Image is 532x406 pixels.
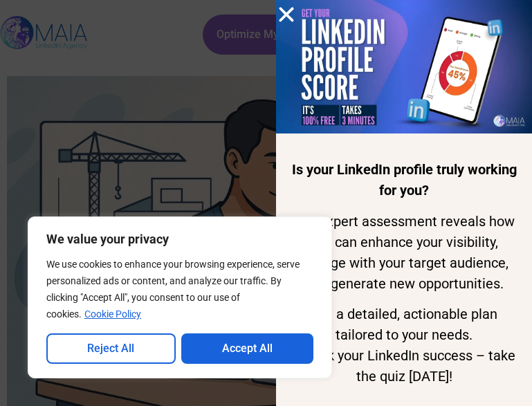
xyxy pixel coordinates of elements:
[46,256,313,322] p: We use cookies to enhance your browsing experience, serve personalized ads or content, and analyz...
[46,333,176,364] button: Reject All
[292,161,517,199] b: Is your LinkedIn profile truly working for you?
[289,304,520,387] p: Get a detailed, actionable plan tailored to your needs.
[181,333,314,364] button: Accept All
[46,231,313,248] p: We value your privacy
[28,216,332,378] div: We value your privacy
[289,211,520,294] p: Our expert assessment reveals how you can enhance your visibility, engage with your target audien...
[84,308,142,320] a: Cookie Policy
[276,4,297,25] a: Close
[293,347,515,385] span: Unlock your LinkedIn success – take the quiz [DATE]!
